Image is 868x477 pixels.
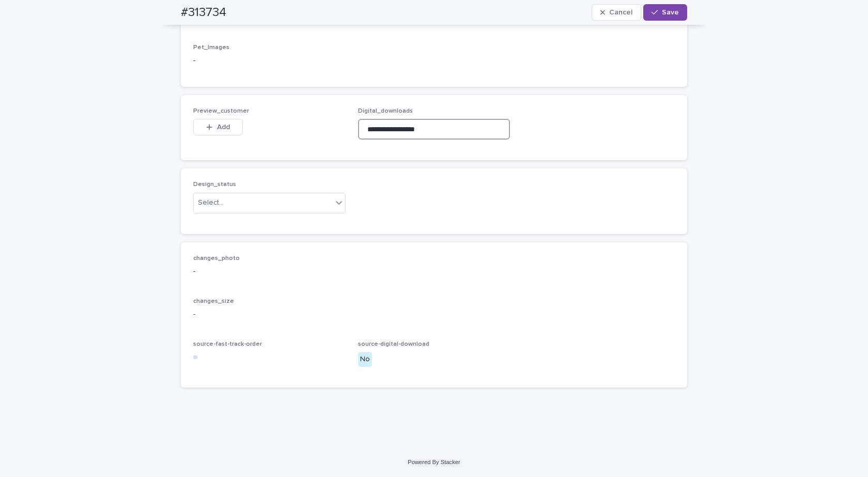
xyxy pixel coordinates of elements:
[592,4,641,21] button: Cancel
[609,9,632,16] span: Cancel
[193,309,675,320] p: -
[193,341,262,347] span: source-fast-track-order
[358,352,372,367] div: No
[198,197,224,208] div: Select...
[193,119,243,135] button: Add
[358,341,429,347] span: source-digital-download
[408,459,460,465] a: Powered By Stacker
[181,5,226,20] h2: #313734
[193,266,675,277] p: -
[193,255,240,261] span: changes_photo
[217,124,230,131] span: Add
[193,55,675,66] p: -
[358,108,413,114] span: Digital_downloads
[193,44,229,51] span: Pet_Images
[193,108,249,114] span: Preview_customer
[643,4,687,21] button: Save
[193,181,236,188] span: Design_status
[193,298,234,304] span: changes_size
[662,9,679,16] span: Save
